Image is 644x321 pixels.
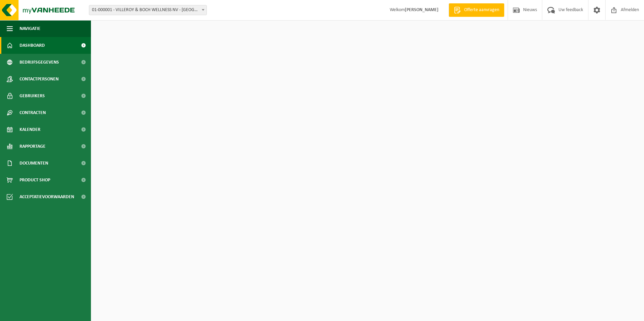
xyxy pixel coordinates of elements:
strong: [PERSON_NAME] [405,7,439,12]
span: Contracten [20,104,46,121]
span: 01-000001 - VILLEROY & BOCH WELLNESS NV - ROESELARE [89,5,207,15]
span: 01-000001 - VILLEROY & BOCH WELLNESS NV - ROESELARE [89,5,206,15]
span: Acceptatievoorwaarden [20,188,74,205]
span: Bedrijfsgegevens [20,54,59,71]
span: Documenten [20,155,48,172]
span: Contactpersonen [20,71,59,87]
span: Gebruikers [20,87,45,104]
span: Navigatie [20,20,40,37]
a: Offerte aanvragen [449,3,504,17]
span: Dashboard [20,37,45,54]
span: Product Shop [20,172,50,188]
span: Rapportage [20,138,45,155]
span: Offerte aanvragen [462,7,501,13]
span: Kalender [20,121,40,138]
